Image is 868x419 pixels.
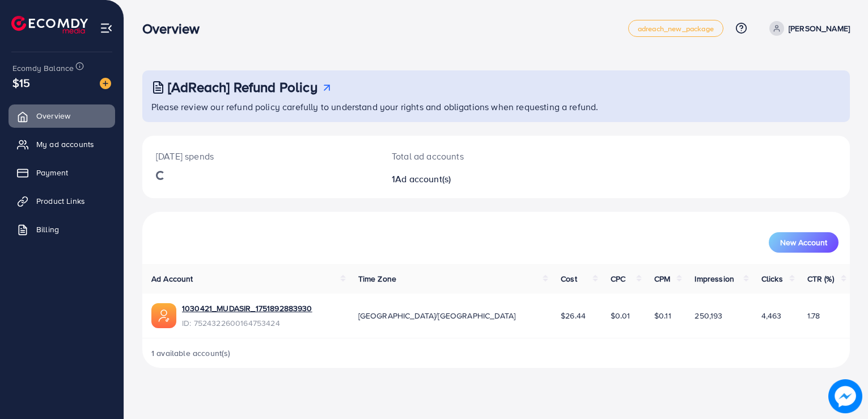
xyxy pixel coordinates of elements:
[695,310,722,321] span: 250,193
[828,379,862,413] img: image
[182,303,312,314] a: 1030421_MUDASIR_1751892883930
[695,273,734,284] span: Impression
[9,161,115,184] a: Payment
[182,317,312,329] span: ID: 7524322600164753424
[11,16,88,33] img: logo
[100,22,113,35] img: menu
[168,79,317,95] h3: [AdReach] Refund Policy
[654,310,671,321] span: $0.11
[151,347,231,359] span: 1 available account(s)
[769,232,839,253] button: New Account
[142,20,209,37] h3: Overview
[156,149,365,163] p: [DATE] spends
[611,310,630,321] span: $0.01
[151,273,193,284] span: Ad Account
[36,195,85,207] span: Product Links
[36,224,59,235] span: Billing
[9,190,115,212] a: Product Links
[561,310,586,321] span: $26.44
[9,104,115,127] a: Overview
[9,133,115,156] a: My ad accounts
[358,273,396,284] span: Time Zone
[761,310,782,321] span: 4,463
[36,139,94,150] span: My ad accounts
[392,149,541,163] p: Total ad accounts
[392,174,541,185] h2: 1
[100,78,111,89] img: image
[638,25,714,32] span: adreach_new_package
[151,100,843,114] p: Please review our refund policy carefully to understand your rights and obligations when requesti...
[36,110,70,121] span: Overview
[12,62,74,74] span: Ecomdy Balance
[395,173,451,185] span: Ad account(s)
[9,218,115,241] a: Billing
[765,21,850,36] a: [PERSON_NAME]
[780,238,827,246] span: New Account
[807,273,834,284] span: CTR (%)
[654,273,670,284] span: CPM
[789,22,850,35] p: [PERSON_NAME]
[807,310,820,321] span: 1.78
[358,310,516,321] span: [GEOGRAPHIC_DATA]/[GEOGRAPHIC_DATA]
[561,273,577,284] span: Cost
[611,273,625,284] span: CPC
[628,20,723,37] a: adreach_new_package
[761,273,783,284] span: Clicks
[36,167,68,178] span: Payment
[151,303,176,328] img: ic-ads-acc.e4c84228.svg
[12,74,30,91] span: $15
